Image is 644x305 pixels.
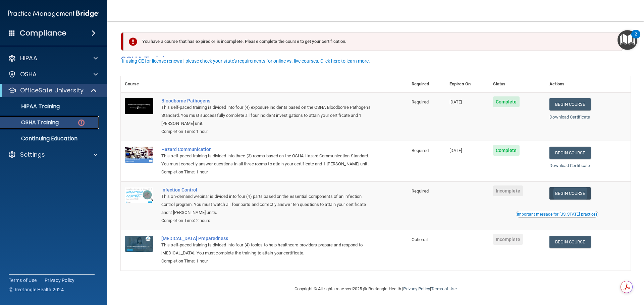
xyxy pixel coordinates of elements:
[449,148,462,153] span: [DATE]
[45,277,75,284] a: Privacy Policy
[493,234,523,245] span: Incomplete
[549,187,590,200] a: Begin Course
[129,37,137,46] img: exclamation-circle-solid-danger.72ef9ffc.png
[123,32,623,51] div: You have a course that has expired or is incomplete. Please complete the course to get your certi...
[412,148,429,153] span: Required
[516,211,598,218] button: Read this if you are a dental practitioner in the state of CA
[412,99,429,104] span: Required
[8,7,99,20] img: PMB logo
[412,188,429,194] span: Required
[549,98,590,110] a: Begin Course
[449,99,462,104] span: [DATE]
[4,119,59,126] p: OSHA Training
[20,54,37,62] p: HIPAA
[549,236,590,248] a: Begin Course
[161,193,374,217] div: This on-demand webinar is divided into four (4) parts based on the essential components of an inf...
[618,30,637,50] button: Open Resource Center, 2 new notifications
[20,70,37,78] p: OSHA
[412,237,428,242] span: Optional
[493,185,523,196] span: Incomplete
[9,277,37,284] a: Terms of Use
[161,187,374,193] a: Infection Control
[253,278,498,300] div: Copyright © All rights reserved 2025 @ Rectangle Health | |
[20,151,45,159] p: Settings
[549,115,590,120] a: Download Certificate
[408,76,445,92] th: Required
[122,59,370,63] div: If using CE for license renewal, please check your state's requirements for online vs. live cours...
[161,217,374,225] div: Completion Time: 2 hours
[8,86,97,94] a: OfficeSafe University
[161,241,374,257] div: This self-paced training is divided into four (4) topics to help healthcare providers prepare and...
[121,58,371,64] button: If using CE for license renewal, please check your state's requirements for online vs. live cours...
[528,257,636,284] iframe: Drift Widget Chat Controller
[493,145,520,156] span: Complete
[161,103,374,128] div: This self-paced training is divided into four (4) exposure incidents based on the OSHA Bloodborne...
[77,119,86,127] img: danger-circle.6113f641.png
[161,128,374,136] div: Completion Time: 1 hour
[161,236,374,241] a: [MEDICAL_DATA] Preparedness
[549,147,590,159] a: Begin Course
[20,86,84,94] p: OfficeSafe University
[445,76,489,92] th: Expires On
[121,55,631,64] h4: OSHA Training
[493,96,520,107] span: Complete
[161,98,374,103] a: Bloodborne Pathogens
[121,76,157,92] th: Course
[161,152,374,168] div: This self-paced training is divided into three (3) rooms based on the OSHA Hazard Communication S...
[517,212,597,216] div: Important message for [US_STATE] practices
[431,286,457,291] a: Terms of Use
[403,286,430,291] a: Privacy Policy
[4,135,96,142] p: Continuing Education
[161,257,374,265] div: Completion Time: 1 hour
[549,163,590,168] a: Download Certificate
[545,76,631,92] th: Actions
[4,103,60,110] p: HIPAA Training
[8,151,98,159] a: Settings
[20,28,66,38] h4: Compliance
[161,168,374,176] div: Completion Time: 1 hour
[8,54,98,62] a: HIPAA
[635,34,637,43] div: 2
[489,76,546,92] th: Status
[9,286,64,293] span: Ⓒ Rectangle Health 2024
[161,147,374,152] a: Hazard Communication
[8,70,98,78] a: OSHA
